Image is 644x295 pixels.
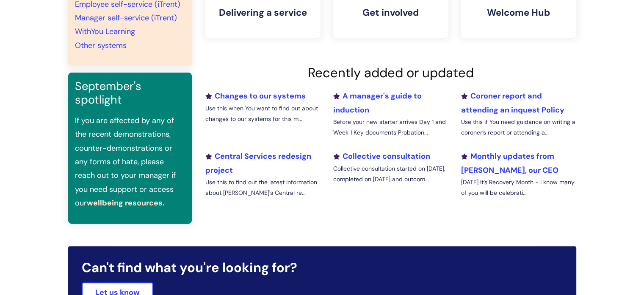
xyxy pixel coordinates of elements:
a: Coroner report and attending an inquest Policy [461,91,564,115]
p: Use this to find out the latest information about [PERSON_NAME]'s Central re... [205,177,321,198]
a: Collective consultation [333,151,430,161]
a: Other systems [75,40,127,51]
p: Use this if You need guidance on writing a coroner’s report or attending a... [461,117,576,138]
h2: Recently added or updated [205,65,576,81]
h2: Can't find what you're looking for? [82,260,563,275]
a: wellbeing resources. [87,198,165,208]
p: Before your new starter arrives Day 1 and Week 1 Key documents Probation... [333,117,448,138]
a: WithYou Learning [75,26,135,37]
a: Manager self-service (iTrent) [75,13,177,23]
a: Changes to our systems [205,91,306,101]
a: Central Services redesign project [205,151,311,175]
h3: September's spotlight [75,79,185,107]
a: Monthly updates from [PERSON_NAME], our CEO [461,151,558,175]
p: [DATE] It’s Recovery Month - I know many of you will be celebrati... [461,177,576,198]
h4: Delivering a service [212,7,314,18]
h4: Welcome Hub [468,7,569,18]
p: Use this when You want to find out about changes to our systems for this m... [205,103,321,124]
p: Collective consultation started on [DATE], completed on [DATE] and outcom... [333,163,448,185]
a: A manager's guide to induction [333,91,421,115]
h4: Get involved [340,7,442,18]
p: If you are affected by any of the recent demonstrations, counter-demonstrations or any forms of h... [75,114,185,210]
